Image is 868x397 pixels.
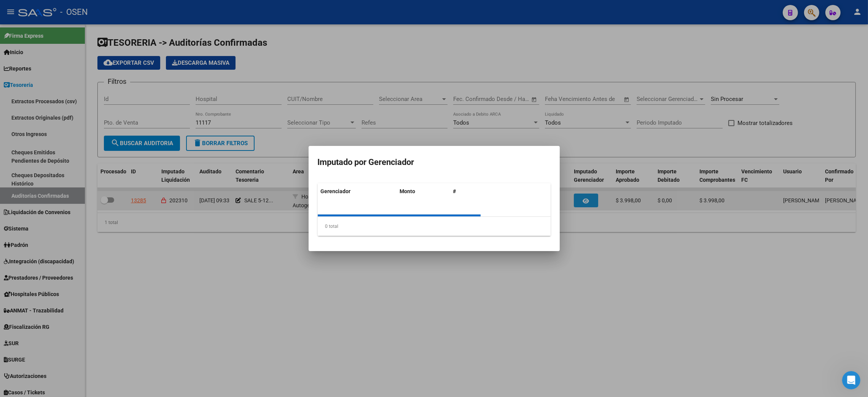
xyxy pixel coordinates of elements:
h3: Imputado por Gerenciador [318,155,551,170]
datatable-header-cell: # [450,183,481,200]
span: Monto [400,188,416,194]
datatable-header-cell: Monto [397,183,450,200]
span: # [453,188,456,194]
span: Gerenciador [321,188,351,194]
datatable-header-cell: Gerenciador [318,183,397,200]
div: 0 total [318,217,551,236]
iframe: Intercom live chat [842,371,860,389]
